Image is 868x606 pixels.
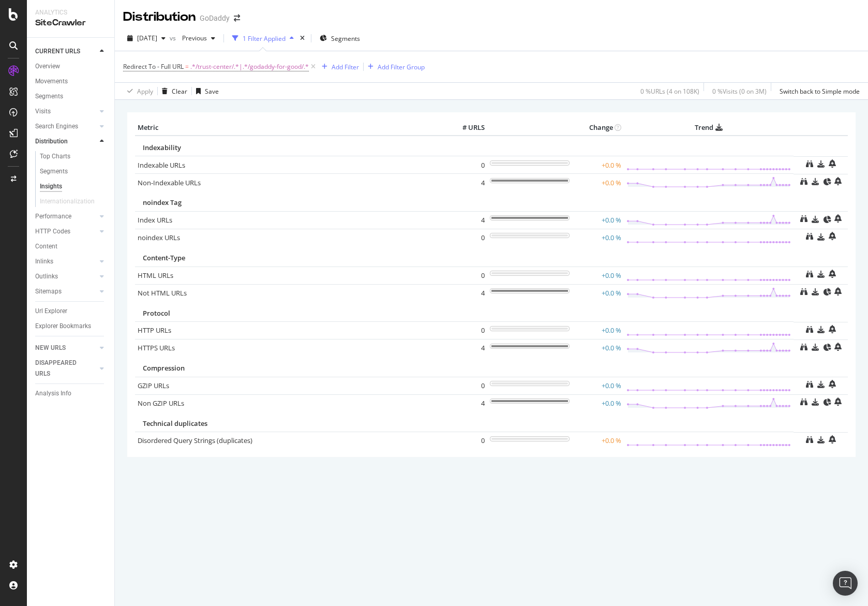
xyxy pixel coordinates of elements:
[143,143,181,152] span: Indexability
[138,381,169,390] a: GZIP URLs
[178,30,219,47] button: Previous
[138,160,185,170] a: Indexable URLs
[35,271,58,282] div: Outlinks
[192,83,219,99] button: Save
[640,87,699,96] div: 0 % URLs ( 4 on 108K )
[35,91,107,102] a: Segments
[35,256,97,267] a: Inlinks
[332,63,359,71] div: Add Filter
[35,91,63,102] div: Segments
[138,271,173,280] a: HTML URLs
[446,229,487,246] td: 0
[35,106,51,117] div: Visits
[35,241,107,252] a: Content
[35,211,97,222] a: Performance
[35,136,68,147] div: Distribution
[572,322,624,339] td: +0.0 %
[834,214,842,223] div: bell-plus
[35,61,107,72] a: Overview
[158,83,187,99] button: Clear
[234,14,240,22] div: arrow-right-arrow-left
[35,321,91,332] div: Explorer Bookmarks
[572,284,624,302] td: +0.0 %
[40,196,105,207] a: Internationalization
[35,286,97,297] a: Sitemaps
[446,322,487,339] td: 0
[446,394,487,412] td: 4
[446,120,487,136] th: # URLS
[572,267,624,284] td: +0.0 %
[138,343,175,352] a: HTTPS URLs
[316,30,364,47] button: Segments
[35,46,97,57] a: CURRENT URLS
[829,159,836,168] div: bell-plus
[40,151,70,162] div: Top Charts
[228,30,298,47] button: 1 Filter Applied
[35,46,80,57] div: CURRENT URLS
[35,121,97,132] a: Search Engines
[446,267,487,284] td: 0
[833,571,858,596] div: Open Intercom Messenger
[205,87,219,96] div: Save
[143,419,207,428] span: Technical duplicates
[178,34,207,42] span: Previous
[829,270,836,278] div: bell-plus
[135,120,446,136] th: Metric
[123,8,196,26] div: Distribution
[364,61,425,73] button: Add Filter Group
[35,286,62,297] div: Sitemaps
[138,233,180,242] a: noindex URLs
[35,358,97,379] a: DISAPPEARED URLS
[138,398,184,408] a: Non GZIP URLs
[138,178,201,187] a: Non-Indexable URLs
[572,339,624,357] td: +0.0 %
[35,106,97,117] a: Visits
[572,156,624,174] td: +0.0 %
[318,61,359,73] button: Add Filter
[40,181,62,192] div: Insights
[35,226,70,237] div: HTTP Codes
[624,120,794,136] th: Trend
[35,136,97,147] a: Distribution
[243,34,286,43] div: 1 Filter Applied
[138,436,252,445] a: Disordered Query Strings (duplicates)
[35,388,107,399] a: Analysis Info
[35,388,71,399] div: Analysis Info
[170,34,178,42] span: vs
[143,198,182,207] span: noindex Tag
[572,211,624,229] td: +0.0 %
[190,60,309,74] span: .*/trust-center/.*|.*/godaddy-for-good/.*
[298,33,307,43] div: times
[40,166,68,177] div: Segments
[35,226,97,237] a: HTTP Codes
[123,62,184,71] span: Redirect To - Full URL
[446,432,487,450] td: 0
[829,380,836,388] div: bell-plus
[572,174,624,191] td: +0.0 %
[137,34,157,42] span: 2025 Sep. 7th
[143,308,170,318] span: Protocol
[572,432,624,450] td: +0.0 %
[829,325,836,333] div: bell-plus
[123,30,170,47] button: [DATE]
[123,83,153,99] button: Apply
[331,34,360,43] span: Segments
[35,76,107,87] a: Movements
[35,306,67,317] div: Url Explorer
[35,343,97,353] a: NEW URLS
[35,8,106,17] div: Analytics
[572,229,624,246] td: +0.0 %
[829,232,836,240] div: bell-plus
[40,181,107,192] a: Insights
[35,121,78,132] div: Search Engines
[35,271,97,282] a: Outlinks
[35,211,71,222] div: Performance
[35,61,60,72] div: Overview
[35,358,87,379] div: DISAPPEARED URLS
[572,394,624,412] td: +0.0 %
[138,326,171,335] a: HTTP URLs
[572,377,624,394] td: +0.0 %
[138,288,187,298] a: Not HTML URLs
[572,120,624,136] th: Change
[40,166,107,177] a: Segments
